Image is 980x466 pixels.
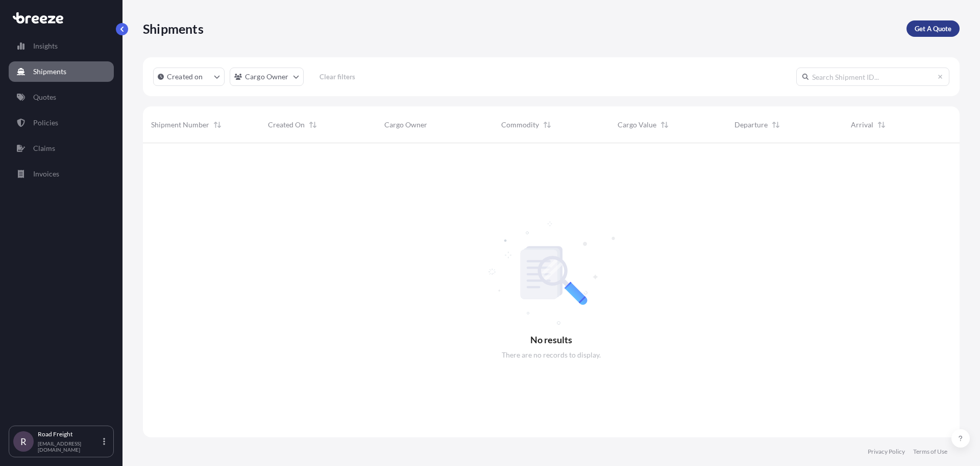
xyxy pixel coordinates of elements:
button: Clear filters [309,69,366,85]
button: cargoOwner Filter options [230,68,304,86]
a: Terms of Use [913,448,947,456]
button: createdOn Filter options [153,68,225,86]
p: Policies [33,118,58,128]
p: Insights [33,41,58,51]
p: Shipments [143,20,204,37]
a: Quotes [9,87,114,107]
p: Shipments [33,66,66,77]
a: Privacy Policy [868,448,905,456]
button: Sort [770,119,782,131]
p: Claims [33,143,55,153]
p: Get A Quote [915,24,951,34]
input: Search Shipment ID... [796,68,949,86]
button: Sort [658,119,671,131]
span: Commodity [501,120,539,130]
a: Policies [9,113,114,133]
span: Created On [268,120,305,130]
span: Cargo Value [618,120,656,130]
a: Claims [9,138,114,159]
span: Departure [734,120,768,130]
p: Invoices [33,169,59,179]
span: Cargo Owner [384,120,427,130]
button: Sort [875,119,888,131]
a: Insights [9,36,114,56]
p: Quotes [33,92,56,102]
button: Sort [307,119,319,131]
span: Shipment Number [151,120,209,130]
p: Road Freight [38,430,101,438]
button: Sort [211,119,224,131]
p: Cargo Owner [245,72,289,82]
span: R [20,436,27,447]
a: Shipments [9,61,114,82]
button: Sort [541,119,553,131]
span: Arrival [851,120,873,130]
p: Clear filters [320,72,355,82]
p: Created on [167,72,203,82]
a: Get A Quote [906,20,960,37]
p: [EMAIL_ADDRESS][DOMAIN_NAME] [38,440,101,453]
a: Invoices [9,164,114,184]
